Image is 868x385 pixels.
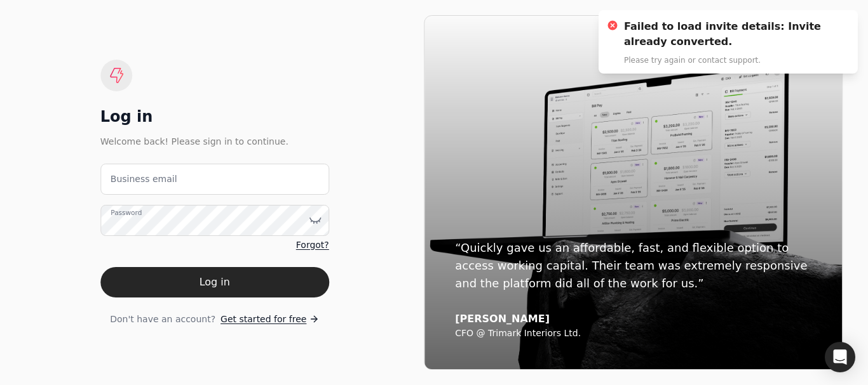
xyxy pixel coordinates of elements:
div: [PERSON_NAME] [455,313,811,325]
div: “Quickly gave us an affordable, fast, and flexible option to access working capital. Their team w... [455,239,811,292]
label: Password [111,207,142,218]
span: Don't have an account? [110,313,215,326]
span: Get started for free [220,313,306,326]
a: Forgot? [296,238,329,252]
div: Open Intercom Messenger [825,342,855,372]
div: Please try again or contact support. [624,55,832,66]
a: Get started for free [220,313,319,326]
label: Business email [111,173,177,186]
div: Failed to load invite details: Invite already converted. [624,19,832,49]
div: CFO @ Trimark Interiors Ltd. [455,328,811,339]
div: Log in [100,107,329,127]
button: Log in [100,267,329,297]
div: Welcome back! Please sign in to continue. [100,134,329,148]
